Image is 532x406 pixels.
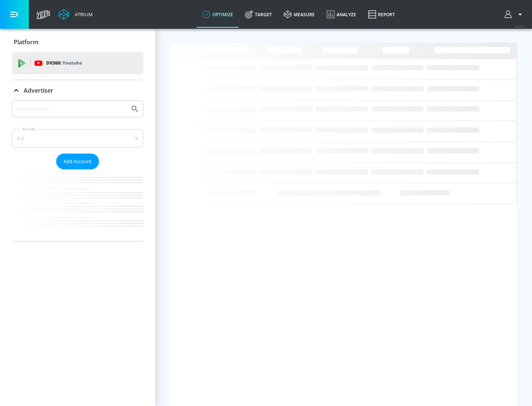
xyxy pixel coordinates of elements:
input: Search by name [15,104,127,114]
div: Atrium [72,11,93,18]
div: Advertiser [12,100,143,241]
div: Advertiser [12,80,143,101]
a: optimize [197,1,239,28]
p: Advertiser [24,86,53,94]
span: Add Account [64,157,92,166]
a: Analyze [321,1,362,28]
a: Target [239,1,278,28]
a: Report [362,1,401,28]
a: measure [278,1,321,28]
div: DV360: Youtube [12,52,143,74]
label: Sort By [21,127,37,131]
p: DV360: [46,59,82,67]
span: v 4.24.0 [514,24,525,28]
button: Add Account [56,154,99,169]
div: Platform [12,32,143,52]
nav: list of Advertiser [12,169,143,241]
p: Platform [14,38,38,46]
a: Atrium [58,9,93,20]
div: A-Z [12,129,143,148]
p: Youtube [62,59,82,67]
